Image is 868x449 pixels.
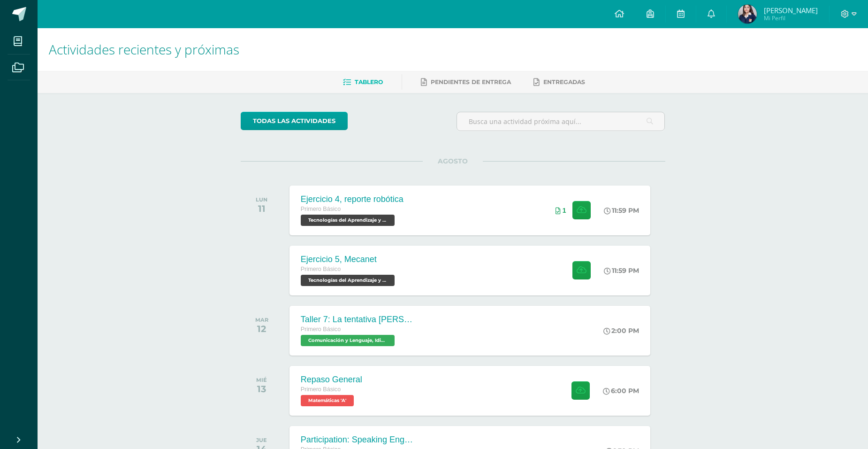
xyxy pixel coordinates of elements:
div: MIÉ [256,377,267,383]
div: MAR [255,317,268,323]
span: Mi Perfil [764,14,818,22]
img: 146e14d473afb2837e5cf5f345d4b25b.png [738,5,757,23]
span: Actividades recientes y próximas [49,40,239,58]
div: 2:00 PM [603,326,639,335]
span: Entregadas [543,78,585,85]
span: AGOSTO [423,157,483,165]
div: Participation: Speaking English [301,435,413,445]
div: 11 [256,203,267,214]
div: Ejercicio 4, reporte robótica [301,194,404,204]
div: LUN [256,196,267,203]
a: Pendientes de entrega [421,75,511,90]
span: [PERSON_NAME] [764,6,818,15]
a: Entregadas [533,75,585,90]
a: Tablero [343,75,383,90]
input: Busca una actividad próxima aquí... [457,112,665,131]
div: Taller 7: La tentativa [PERSON_NAME] [301,315,413,325]
div: JUE [256,437,267,443]
span: Tecnologías del Aprendizaje y la Comunicación 'A' [301,275,395,286]
span: Primero Básico [301,386,341,393]
span: 1 [563,207,566,214]
div: 12 [255,323,268,334]
div: 11:59 PM [604,266,639,275]
a: todas las Actividades [241,112,348,130]
div: Archivos entregados [556,207,566,214]
div: Repaso General [301,375,362,385]
div: 13 [256,383,267,395]
span: Comunicación y Lenguaje, Idioma Español 'A' [301,335,395,346]
div: 6:00 PM [603,387,639,395]
span: Primero Básico [301,326,341,333]
span: Primero Básico [301,206,341,212]
span: Matemáticas 'A' [301,395,354,406]
span: Tecnologías del Aprendizaje y la Comunicación 'A' [301,215,395,226]
div: 11:59 PM [604,206,639,215]
span: Tablero [355,78,383,85]
span: Primero Básico [301,266,341,272]
span: Pendientes de entrega [431,78,511,85]
div: Ejercicio 5, Mecanet [301,255,397,264]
